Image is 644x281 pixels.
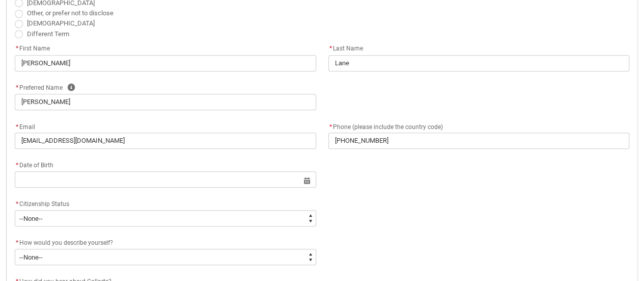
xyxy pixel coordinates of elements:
[15,133,316,149] input: you@example.com
[19,200,69,208] span: Citizenship Status
[16,200,18,208] abbr: required
[328,133,630,149] input: +61 400 000 000
[27,9,114,17] span: Other, or prefer not to disclose
[15,162,53,169] span: Date of Birth
[19,239,113,246] span: How would you describe yourself?
[16,239,18,246] abbr: required
[15,45,50,52] span: First Name
[27,19,95,27] span: [DEMOGRAPHIC_DATA]
[15,120,39,132] label: Email
[16,45,18,52] abbr: required
[15,84,63,91] span: Preferred Name
[16,162,18,169] abbr: required
[27,30,69,38] span: Different Term
[328,120,447,132] label: Phone (please include the country code)
[16,123,18,131] abbr: required
[328,45,363,52] span: Last Name
[329,45,332,52] abbr: required
[16,84,18,91] abbr: required
[329,123,332,131] abbr: required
